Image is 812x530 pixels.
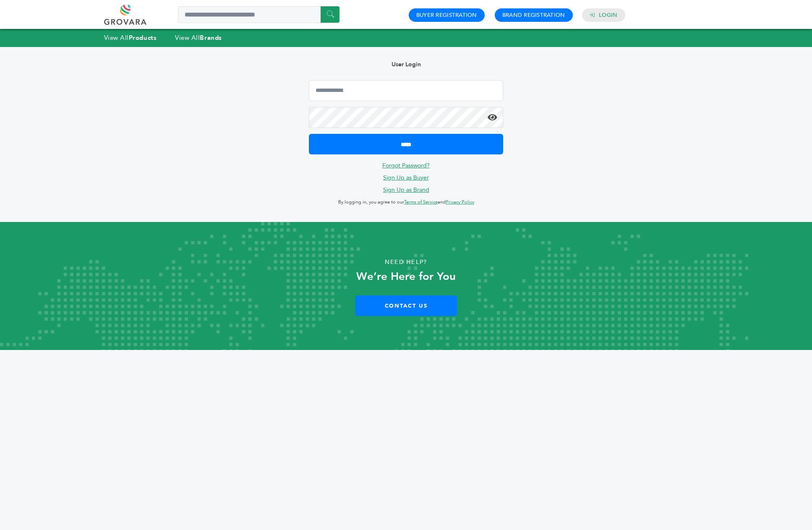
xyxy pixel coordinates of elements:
[309,197,504,207] p: By logging in, you agree to our and
[404,199,438,205] a: Terms of Service
[104,34,157,42] a: View AllProducts
[392,60,421,68] b: User Login
[309,107,504,128] input: Password
[175,34,222,42] a: View AllBrands
[383,186,429,194] a: Sign Up as Brand
[356,269,456,284] strong: We’re Here for You
[129,34,157,42] strong: Products
[41,256,772,269] p: Need Help?
[383,174,429,182] a: Sign Up as Buyer
[446,199,474,205] a: Privacy Policy
[416,11,477,19] a: Buyer Registration
[200,34,222,42] strong: Brands
[355,295,457,316] a: Contact Us
[502,11,565,19] a: Brand Registration
[599,11,617,19] a: Login
[309,80,504,101] input: Email Address
[382,162,430,170] a: Forgot Password?
[178,6,339,23] input: Search a product or brand...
